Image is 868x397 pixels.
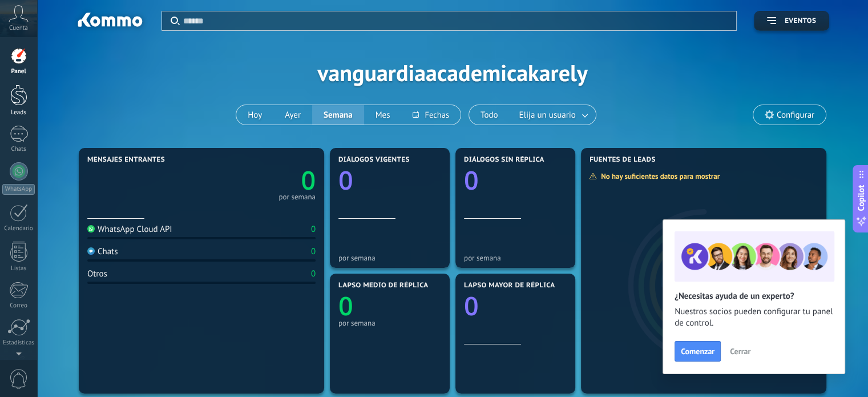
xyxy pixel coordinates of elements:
[464,254,567,262] div: por semana
[401,105,460,125] button: Fechas
[2,68,35,75] div: Panel
[589,171,728,181] div: No hay suficientes datos para mostrar
[590,156,656,164] span: Fuentes de leads
[311,224,316,235] div: 0
[201,163,316,198] a: 0
[464,288,479,323] text: 0
[855,185,867,211] span: Copilot
[469,105,510,125] button: Todo
[510,105,596,125] button: Elija un usuario
[87,156,165,164] span: Mensajes entrantes
[464,156,544,164] span: Diálogos sin réplica
[730,347,750,355] span: Cerrar
[675,306,833,329] span: Nuestros socios pueden configurar tu panel de control.
[2,302,35,310] div: Correo
[312,105,364,125] button: Semana
[675,341,721,362] button: Comenzar
[464,163,479,198] text: 0
[785,17,816,25] span: Eventos
[2,265,35,272] div: Listas
[2,146,35,153] div: Chats
[87,246,118,257] div: Chats
[338,319,441,327] div: por semana
[364,105,402,125] button: Mes
[2,225,35,232] div: Calendario
[2,339,35,347] div: Estadísticas
[9,25,28,32] span: Cuenta
[338,288,353,323] text: 0
[273,105,312,125] button: Ayer
[777,110,814,120] span: Configurar
[236,105,273,125] button: Hoy
[87,268,107,279] div: Otros
[681,347,714,355] span: Comenzar
[725,343,756,360] button: Cerrar
[338,254,441,262] div: por semana
[338,163,353,198] text: 0
[338,282,429,290] span: Lapso medio de réplica
[311,268,316,279] div: 0
[464,282,555,290] span: Lapso mayor de réplica
[311,246,316,257] div: 0
[87,247,95,255] img: Chats
[2,184,35,195] div: WhatsApp
[2,109,35,117] div: Leads
[87,225,95,232] img: WhatsApp Cloud API
[87,224,172,235] div: WhatsApp Cloud API
[754,11,829,31] button: Eventos
[278,194,316,200] div: por semana
[675,291,833,302] h2: ¿Necesitas ayuda de un experto?
[338,156,410,164] span: Diálogos vigentes
[517,107,578,123] span: Elija un usuario
[301,163,316,198] text: 0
